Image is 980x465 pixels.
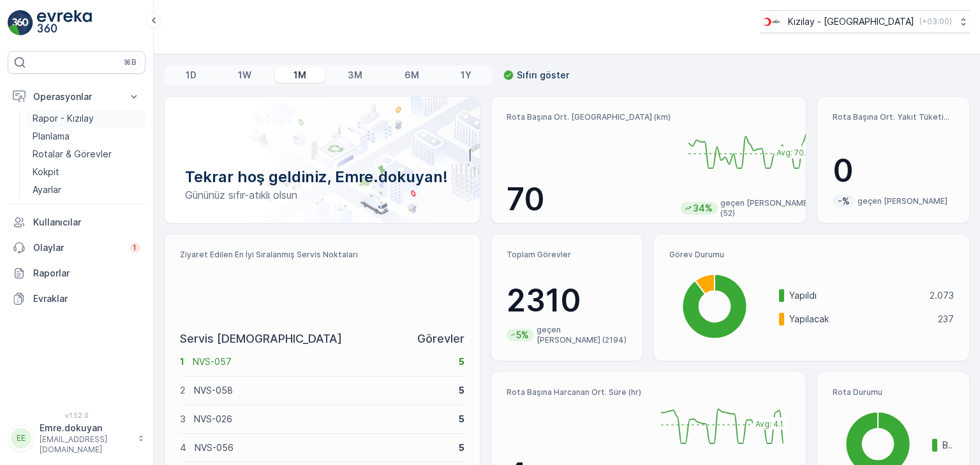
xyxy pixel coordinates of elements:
[180,384,186,397] p: 2
[27,127,145,145] a: Planlama
[515,329,530,341] p: 5%
[27,181,145,199] a: Ayarlar
[195,441,450,454] p: NVS-056
[33,90,120,103] p: Operasyonlar
[405,69,419,82] p: 6M
[40,434,131,455] p: [EMAIL_ADDRESS][DOMAIN_NAME]
[8,261,145,286] a: Raporlar
[33,292,140,305] p: Evraklar
[33,112,94,125] p: Rapor - Kızılay
[180,413,186,426] p: 3
[185,187,459,203] p: Gününüz sıfır-atıklı olsun
[124,57,137,68] p: ⌘B
[293,69,306,82] p: 1M
[537,325,627,345] p: geçen [PERSON_NAME] (2194)
[185,167,459,187] p: Tekrar hoş geldiniz, Emre.dokuyan!
[507,112,671,122] p: Rota Başına Ort. [GEOGRAPHIC_DATA] (km)
[348,69,362,82] p: 3M
[180,355,184,368] p: 1
[761,10,970,33] button: Kızılay - [GEOGRAPHIC_DATA](+03:00)
[11,428,31,448] div: EE
[33,130,70,143] p: Planlama
[507,387,644,397] p: Rota Başına Harcanan Ort. Süre (hr)
[33,166,59,178] p: Kokpit
[33,183,61,196] p: Ayarlar
[238,69,251,82] p: 1W
[507,250,628,260] p: Toplam Görevler
[788,15,914,28] p: Kızılay - [GEOGRAPHIC_DATA]
[40,422,131,434] p: Emre.dokuyan
[833,387,954,397] p: Rota Durumu
[186,69,197,82] p: 1D
[27,145,145,163] a: Rotalar & Görevler
[507,180,671,218] p: 70
[27,110,145,127] a: Rapor - Kızılay
[942,439,954,452] p: Bitmiş
[37,10,92,36] img: logo_light-DOdMpM7g.png
[459,355,464,368] p: 5
[8,286,145,311] a: Evraklar
[461,69,471,82] p: 1Y
[8,210,145,235] a: Kullanıcılar
[789,289,921,302] p: Yapıldı
[938,313,954,325] p: 237
[33,241,122,254] p: Olaylar
[919,17,952,27] p: ( +03:00 )
[789,313,930,325] p: Yapılacak
[517,69,569,82] p: Sıfırı göster
[507,282,628,320] p: 2310
[33,216,140,229] p: Kullanıcılar
[857,196,947,206] p: geçen [PERSON_NAME]
[33,267,140,280] p: Raporlar
[833,152,954,190] p: 0
[133,243,138,253] p: 1
[720,198,817,218] p: geçen [PERSON_NAME] (52)
[930,289,954,302] p: 2.073
[8,235,145,261] a: Olaylar1
[8,10,33,36] img: logo
[180,330,342,348] p: Servis [DEMOGRAPHIC_DATA]
[194,384,450,397] p: NVS-058
[27,163,145,181] a: Kokpit
[459,441,464,454] p: 5
[692,202,714,215] p: 34%
[761,15,783,29] img: k%C4%B1z%C4%B1lay_D5CCths_t1JZB0k.png
[417,330,464,348] p: Görevler
[459,413,464,426] p: 5
[459,384,464,397] p: 5
[193,355,450,368] p: NVS-057
[833,112,954,122] p: Rota Başına Ort. Yakıt Tüketimi (lt)
[8,411,145,419] span: v 1.52.0
[669,250,954,260] p: Görev Durumu
[836,195,851,208] p: -%
[180,441,186,454] p: 4
[180,250,464,260] p: Ziyaret Edilen En İyi Sıralanmış Servis Noktaları
[194,413,450,426] p: NVS-026
[8,422,145,455] button: EEEmre.dokuyan[EMAIL_ADDRESS][DOMAIN_NAME]
[8,84,145,110] button: Operasyonlar
[33,148,112,161] p: Rotalar & Görevler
